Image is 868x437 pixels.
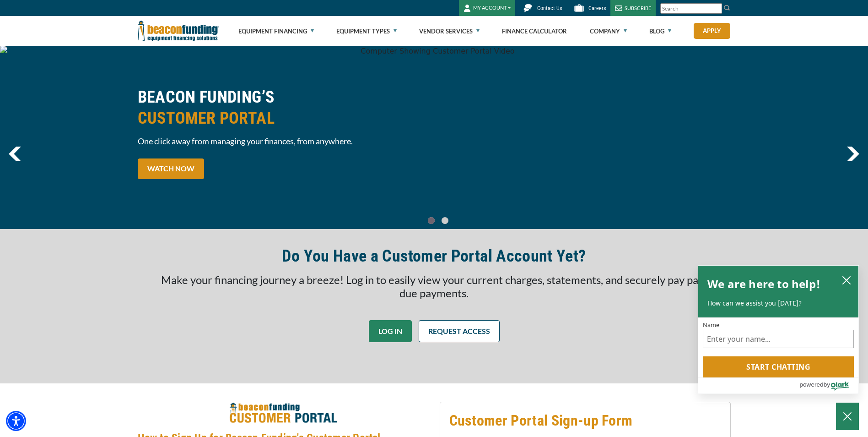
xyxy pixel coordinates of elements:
img: Search [723,4,731,11]
span: Make your financing journey a breeze! Log in to easily view your current charges, statements, and... [161,273,707,300]
button: Close Chatbox [836,403,859,430]
div: Accessibility Menu [6,411,26,431]
p: How can we assist you [DATE]? [707,299,849,308]
h3: Customer Portal Sign-up Form [449,411,721,430]
span: Contact Us [537,5,562,11]
a: Apply [694,23,730,39]
h2: We are here to help! [707,275,820,293]
h2: BEACON FUNDING’S [138,87,429,129]
a: Equipment Types [336,16,397,46]
div: olark chatbox [698,265,859,394]
span: by [824,379,830,390]
a: next [846,147,859,161]
a: Finance Calculator [502,16,567,46]
a: previous [9,147,21,161]
img: Beacon Funding Corporation logo [138,16,219,46]
a: Powered by Olark [799,378,858,393]
img: Left Navigator [9,147,21,161]
a: Vendor Services [419,16,480,46]
span: CUSTOMER PORTAL [138,108,429,129]
span: One click away from managing your finances, from anywhere. [138,136,429,147]
a: Blog [649,16,671,46]
h2: Do You Have a Customer Portal Account Yet? [282,246,586,267]
img: Right Navigator [846,147,859,161]
button: close chatbox [839,273,854,286]
a: Equipment Financing [238,16,314,46]
a: Clear search text [712,5,720,12]
span: powered [799,379,823,390]
label: Name [703,322,854,328]
input: Search [660,3,722,14]
a: WATCH NOW [138,158,204,179]
a: LOG IN [369,320,412,342]
a: Go To Slide 0 [426,217,437,224]
a: Company [590,16,627,46]
button: Start chatting [703,356,854,377]
input: Name [703,330,854,348]
a: Go To Slide 1 [440,217,451,224]
a: REQUEST ACCESS [419,320,500,342]
span: Careers [588,5,606,11]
